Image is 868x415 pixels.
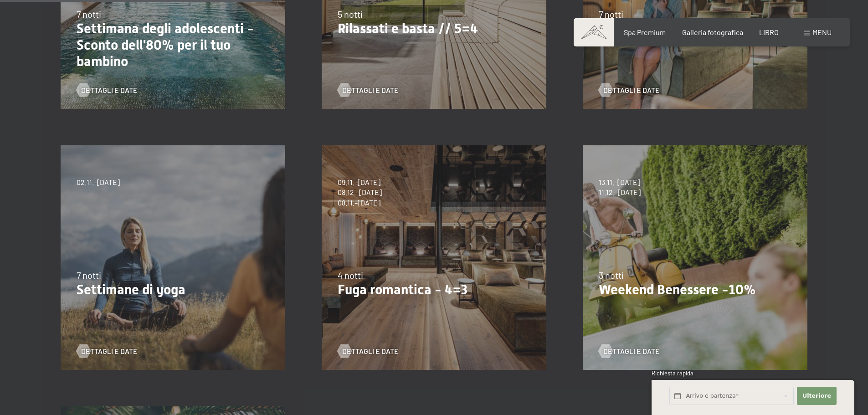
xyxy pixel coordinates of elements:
a: Galleria fotografica [682,28,743,36]
font: Dettagli e date [342,86,399,94]
button: Ulteriore [797,387,836,405]
font: Dettagli e date [342,347,399,355]
font: 7 notti [77,270,101,281]
font: Settimana degli adolescenti - Sconto dell'80% per il tuo bambino [77,20,254,69]
font: 11.12.–[DATE] [599,188,641,196]
font: Dettagli e date [603,86,660,94]
font: Settimane di yoga [77,282,185,297]
a: Spa Premium [624,28,666,36]
a: Dettagli e date [599,346,660,356]
a: Dettagli e date [599,85,660,95]
font: 5 notti [338,9,363,20]
a: LIBRO [759,28,779,36]
font: Fuga romantica - 4=3 [338,282,467,297]
font: Weekend Benessere -10% [599,282,756,297]
font: 3 notti [599,270,624,281]
font: menu [812,28,832,36]
font: Dettagli e date [81,86,138,94]
font: 7 notti [599,9,623,20]
font: Dettagli e date [81,347,138,355]
font: 7 notti [77,9,101,20]
font: Ulteriore [802,392,831,399]
font: 08.12.–[DATE] [338,188,382,196]
a: Dettagli e date [77,85,138,95]
a: Dettagli e date [338,346,399,356]
font: Dettagli e date [603,347,660,355]
a: Dettagli e date [338,85,399,95]
font: 4 notti [338,270,363,281]
font: 09.11.–[DATE] [338,178,380,186]
font: 13.11.–[DATE] [599,178,640,186]
font: 02.11.–[DATE] [77,178,120,186]
font: Richiesta rapida [652,369,693,377]
font: 08.11.–[DATE] [338,198,380,207]
a: Dettagli e date [77,346,138,356]
font: Rilassati e basta // 5=4 [338,20,478,36]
